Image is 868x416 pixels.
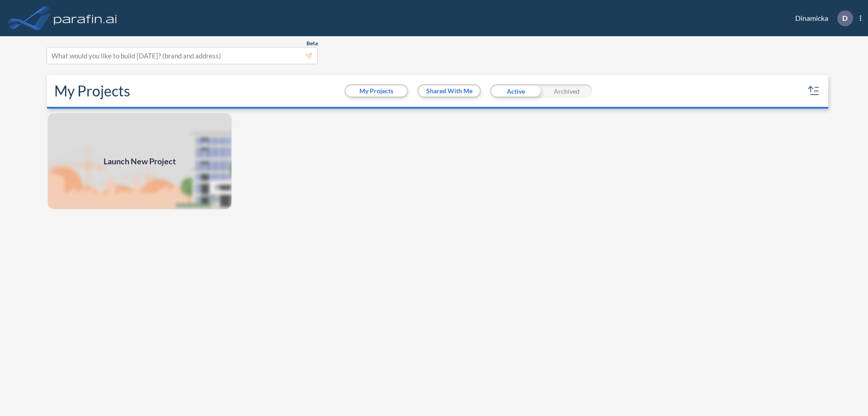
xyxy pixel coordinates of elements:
[419,86,480,96] button: Shared With Me
[782,10,861,26] div: Dinamicka
[47,112,232,210] img: add
[54,82,130,100] h2: My Projects
[490,84,541,98] div: Active
[47,112,232,210] a: Launch New Project
[307,40,318,47] span: Beta
[842,14,848,22] p: D
[541,84,592,98] div: Archived
[807,84,821,98] button: sort
[346,86,407,96] button: My Projects
[104,155,176,167] span: Launch New Project
[52,9,119,27] img: logo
